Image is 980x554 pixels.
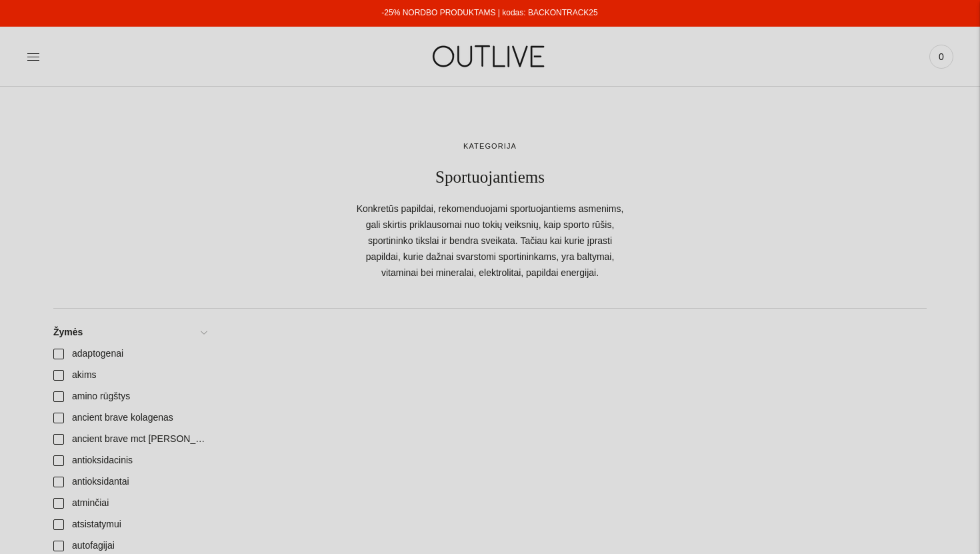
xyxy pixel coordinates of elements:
[407,33,573,79] img: OUTLIVE
[227,322,451,546] a: ANCIENT BRAVE 'True Hydration' elektrolitai skysčių atstatymui 180g
[703,322,927,546] a: Magnis (3 formos) Muscle Relief energijai ir nervų sistemai 90kaps.
[381,8,597,17] a: -25% NORDBO PRODUKTAMS | kodas: BACKONTRACK25
[929,42,953,71] a: 0
[45,365,214,386] a: akims
[45,471,214,493] a: antioksidantai
[45,429,214,450] a: ancient brave mct [PERSON_NAME]
[45,450,214,471] a: antioksidacinis
[45,343,214,365] a: adaptogenai
[45,514,214,535] a: atsistatymui
[45,322,214,343] a: Žymės
[932,47,951,66] span: 0
[45,493,214,514] a: atminčiai
[465,322,689,546] a: ONE NUTRITION L-Glutaminas 150g miltelių
[45,386,214,407] a: amino rūgštys
[45,407,214,429] a: ancient brave kolagenas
